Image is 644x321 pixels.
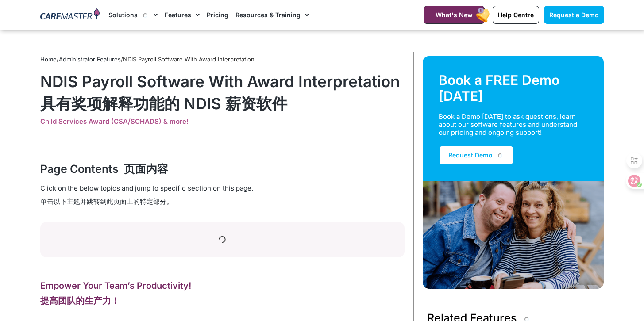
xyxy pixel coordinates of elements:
div: Child Services Award (CSA/SCHADS) & more! [40,118,405,126]
font: 页面内容 [124,162,168,176]
font: 单击以下主题并跳转到此页面上的特定部分。 [40,197,173,206]
div: Book a FREE Demo [DATE] [439,72,588,104]
span: Help Centre [498,11,534,19]
span: Request Demo [448,151,504,159]
font: 提高团队的生产力！ [40,295,120,306]
h1: NDIS Payroll Software With Award Interpretation [40,72,405,116]
span: What's New [436,11,473,19]
a: Help Centre [493,6,539,24]
a: What's New [424,6,485,24]
img: CareMaster Logo [40,8,100,22]
span: Request a Demo [549,11,599,19]
span: / / [40,56,255,63]
a: Request a Demo [544,6,604,24]
div: Page Contents [40,161,405,177]
div: Click on the below topics and jump to specific section on this page. [40,183,405,210]
a: Administrator Features [59,56,121,63]
img: Support Worker and NDIS Participant out for a coffee. [423,181,604,289]
a: Home [40,56,57,63]
h2: Empower Your Team’s Productivity! [40,280,405,310]
a: Request Demo [439,145,514,165]
font: 具有奖项解释功能的 NDIS 薪资软件 [40,94,287,113]
div: Book a Demo [DATE] to ask questions, learn about our software features and understand our pricing... [439,113,578,137]
span: NDIS Payroll Software With Award Interpretation [123,56,255,63]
